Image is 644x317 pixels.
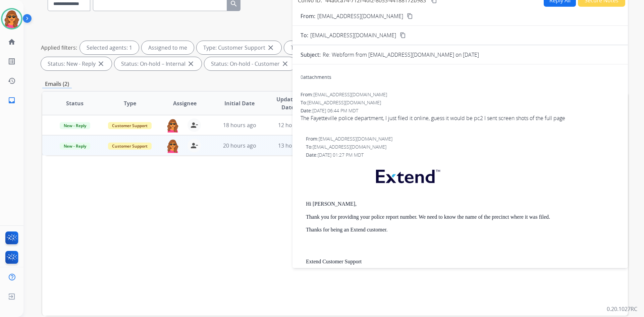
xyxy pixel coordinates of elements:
span: Initial Date [224,99,255,107]
mat-icon: content_copy [400,32,406,38]
div: Date: [306,152,620,158]
p: From: [301,12,315,20]
img: extend.png [368,162,447,188]
p: 0.20.1027RC [607,305,637,313]
div: From: [306,136,620,142]
p: Applied filters: [41,44,77,52]
p: Extend Customer Support [306,259,620,265]
span: Customer Support [108,122,152,129]
span: New - Reply [60,122,90,129]
span: [EMAIL_ADDRESS][DOMAIN_NAME] [307,99,381,106]
span: [DATE] 01:27 PM MDT [318,152,364,158]
p: Re: Webform from [EMAIL_ADDRESS][DOMAIN_NAME] on [DATE] [323,51,479,59]
span: 12 hours ago [278,121,311,129]
div: Date: [301,107,620,114]
span: [DATE] 06:44 PM MDT [312,107,358,114]
span: Customer Support [108,143,152,150]
div: Type: Shipping Protection [284,41,372,54]
div: To: [301,99,620,106]
img: agent-avatar [166,139,179,153]
span: 20 hours ago [223,142,256,149]
div: To: [306,144,620,150]
mat-icon: person_remove [190,121,198,129]
mat-icon: close [97,60,105,68]
p: [EMAIL_ADDRESS][DOMAIN_NAME] [317,12,403,20]
mat-icon: list_alt [8,57,16,65]
div: Status: New - Reply [41,57,112,70]
span: Status [66,99,84,107]
img: agent-avatar [166,118,179,133]
mat-icon: person_remove [190,142,198,150]
div: Assigned to me [142,41,194,54]
div: Selected agents: 1 [80,41,139,54]
p: Hi [PERSON_NAME], [306,201,620,207]
mat-icon: history [8,77,16,85]
p: Thanks for being an Extend customer. [306,227,620,233]
span: [EMAIL_ADDRESS][DOMAIN_NAME] [319,136,392,142]
p: Emails (2) [42,80,72,88]
div: attachments [301,74,331,81]
span: Type [124,99,136,107]
div: From: [301,91,620,98]
span: [EMAIL_ADDRESS][DOMAIN_NAME] [313,91,387,98]
div: The Fayetteville police department, I just filed it online, guess it would be pc2 I sent screen s... [301,114,620,122]
span: 13 hours ago [278,142,311,149]
mat-icon: home [8,38,16,46]
p: Subject: [301,51,321,59]
span: New - Reply [60,143,90,150]
span: [EMAIL_ADDRESS][DOMAIN_NAME] [310,31,396,39]
span: Assignee [173,99,197,107]
span: 18 hours ago [223,121,256,129]
span: 0 [301,74,303,80]
mat-icon: content_copy [407,13,413,19]
mat-icon: inbox [8,96,16,104]
p: To: [301,31,308,39]
span: [EMAIL_ADDRESS][DOMAIN_NAME] [313,144,386,150]
mat-icon: close [187,60,195,68]
mat-icon: close [281,60,289,68]
div: Type: Customer Support [197,41,281,54]
div: Status: On-hold – Internal [114,57,202,70]
div: Status: On-hold - Customer [204,57,296,70]
span: Updated Date [273,95,303,111]
img: avatar [2,9,21,28]
p: Thank you for providing your police report number. We need to know the name of the precinct where... [306,214,620,220]
mat-icon: close [267,44,275,52]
